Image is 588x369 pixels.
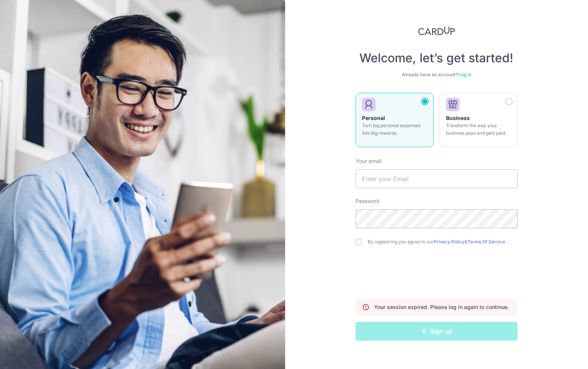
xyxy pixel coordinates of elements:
[356,51,518,66] h4: Welcome, let’s get started!
[418,26,455,35] img: CardUp Logo
[434,239,464,244] a: Privacy Policy
[467,239,505,244] a: Terms Of Service
[379,260,494,289] iframe: reCAPTCHA
[374,303,509,311] p: Your session expired. Please log in again to continue.
[356,197,380,205] label: Password
[362,122,427,137] p: Turn big personal expenses into big rewards.
[446,122,511,137] p: Transform the way your business pays and gets paid.
[458,72,471,77] a: Log in
[356,169,518,188] input: Enter your Email
[362,115,385,121] strong: Personal
[440,93,518,152] a: Business Transform the way your business pays and gets paid.
[446,115,470,121] strong: Business
[368,239,518,245] label: By registering you agree to our &
[356,93,434,152] a: Personal Turn big personal expenses into big rewards.
[356,72,518,78] div: Already have an account?
[356,157,381,165] label: Your email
